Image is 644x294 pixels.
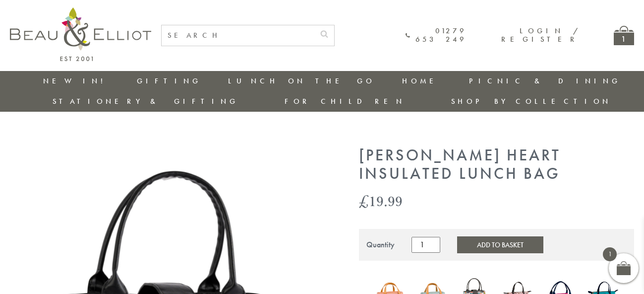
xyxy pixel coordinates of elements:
[53,96,238,106] a: Stationery & Gifting
[451,96,611,106] a: Shop by collection
[162,25,314,46] input: SEARCH
[10,7,151,61] img: logo
[359,191,369,211] span: £
[411,237,440,253] input: Product quantity
[406,27,467,44] a: 01279 653 249
[469,76,621,86] a: Picnic & Dining
[614,26,634,45] a: 1
[501,26,579,44] a: Login / Register
[228,76,375,86] a: Lunch On The Go
[43,76,110,86] a: New in!
[359,147,634,183] h1: [PERSON_NAME] Heart Insulated Lunch Bag
[137,76,201,86] a: Gifting
[457,236,543,253] button: Add to Basket
[285,96,405,106] a: For Children
[603,247,617,261] span: 1
[359,191,403,211] bdi: 19.99
[366,240,395,249] div: Quantity
[402,76,442,86] a: Home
